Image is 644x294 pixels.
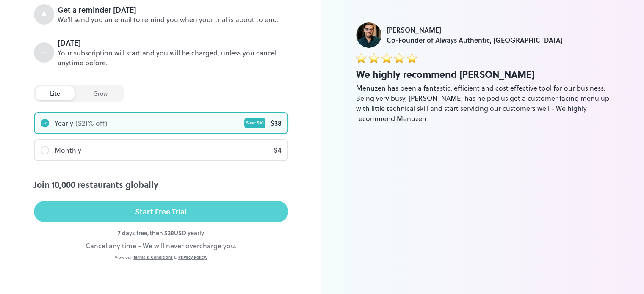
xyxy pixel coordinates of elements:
div: $ 38 [271,118,282,128]
div: 7 days free, then $ 38 USD yearly [34,228,288,237]
img: star [381,53,392,63]
img: Jade Hajj [356,22,381,48]
a: Privacy Policy. [178,254,207,260]
div: Co-Founder of Always Authentic, [GEOGRAPHIC_DATA] [387,35,563,45]
div: View our & [34,254,288,261]
div: grow [79,86,122,100]
div: [PERSON_NAME] [387,25,563,35]
a: Terms & Conditions [133,254,173,260]
div: Get a reminder [DATE] [58,4,288,15]
div: Yearly [55,118,73,128]
img: star [394,53,404,63]
div: We highly recommend [PERSON_NAME] [356,67,611,81]
div: Monthly [55,145,81,155]
div: Save $ 10 [244,118,265,128]
div: Menuzen has been a fantastic, efficient and cost effective tool for our business. Being very busy... [356,83,611,124]
div: Your subscription will start and you will be charged, unless you cancel anytime before. [58,48,288,68]
div: Start Free Trial [135,205,187,218]
div: ($ 21 % off) [75,118,108,128]
img: star [369,53,379,63]
img: star [407,53,417,63]
div: $ 4 [274,145,282,155]
img: star [356,53,366,63]
div: Join 10,000 restaurants globally [34,178,288,191]
button: Start Free Trial [34,201,288,222]
div: We’ll send you an email to remind you when your trial is about to end. [58,15,288,25]
div: [DATE] [58,37,288,48]
div: Cancel any time - We will never overcharge you. [34,241,288,251]
div: lite [36,86,75,100]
